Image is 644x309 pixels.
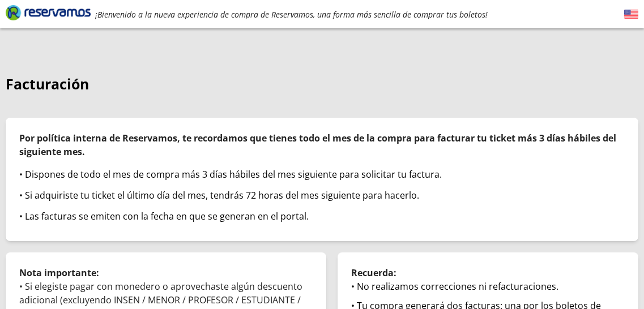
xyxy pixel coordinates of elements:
div: • Dispones de todo el mes de compra más 3 días hábiles del mes siguiente para solicitar tu factura. [19,168,625,181]
div: • No realizamos correcciones ni refacturaciones. [351,280,625,293]
p: Nota importante: [19,266,313,280]
div: • Las facturas se emiten con la fecha en que se generan en el portal. [19,209,625,223]
p: Por política interna de Reservamos, te recordamos que tienes todo el mes de la compra para factur... [19,131,625,158]
em: ¡Bienvenido a la nueva experiencia de compra de Reservamos, una forma más sencilla de comprar tus... [95,9,488,20]
p: Recuerda: [351,266,625,280]
p: Facturación [6,74,638,95]
button: English [624,7,638,22]
div: • Si adquiriste tu ticket el último día del mes, tendrás 72 horas del mes siguiente para hacerlo. [19,188,625,202]
a: Brand Logo [6,4,91,24]
i: Brand Logo [6,4,91,21]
